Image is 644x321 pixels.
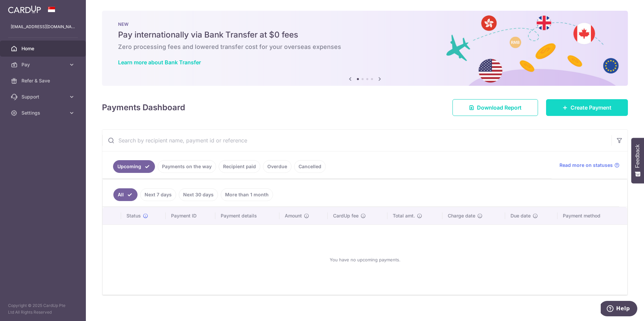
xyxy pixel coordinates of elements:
span: Refer & Save [21,77,66,84]
th: Payment details [215,207,280,224]
a: Recipient paid [219,160,260,173]
span: Due date [511,212,531,219]
span: Home [21,45,66,52]
a: Read more on statuses [559,162,620,169]
a: Next 30 days [179,188,218,201]
span: Pay [21,61,66,68]
th: Payment ID [166,207,215,224]
span: Settings [21,110,66,116]
img: Bank transfer banner [102,11,628,86]
th: Payment method [557,207,627,224]
a: Learn more about Bank Transfer [118,59,201,66]
a: Cancelled [294,160,326,173]
span: Total amt. [393,212,415,219]
a: All [113,188,138,201]
span: Read more on statuses [559,162,613,169]
button: Feedback - Show survey [631,138,644,183]
a: Payments on the way [158,160,216,173]
input: Search by recipient name, payment id or reference [102,130,611,151]
p: NEW [118,21,612,27]
p: [EMAIL_ADDRESS][DOMAIN_NAME] [11,23,75,30]
span: Feedback [635,144,641,168]
span: Create Payment [571,104,611,112]
span: Download Report [477,104,522,112]
a: Overdue [263,160,291,173]
div: You have no upcoming payments. [111,230,619,289]
span: Status [126,212,141,219]
img: CardUp [8,5,41,13]
span: Amount [285,212,302,219]
a: More than 1 month [221,188,273,201]
a: Download Report [452,99,538,116]
h5: Pay internationally via Bank Transfer at $0 fees [118,29,612,40]
span: Support [21,93,66,100]
span: CardUp fee [333,212,359,219]
iframe: Opens a widget where you can find more information [601,301,637,318]
h4: Payments Dashboard [102,102,185,114]
a: Create Payment [546,99,628,116]
a: Upcoming [113,160,155,173]
span: Charge date [448,212,475,219]
h6: Zero processing fees and lowered transfer cost for your overseas expenses [118,43,612,51]
a: Next 7 days [140,188,176,201]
